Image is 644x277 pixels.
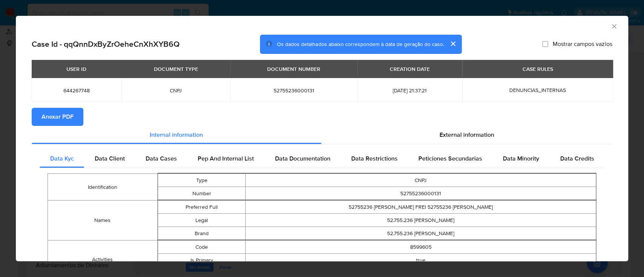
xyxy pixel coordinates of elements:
td: Type [158,174,245,187]
span: Data Documentation [275,154,330,163]
div: DOCUMENT NUMBER [263,63,325,75]
span: Data Client [95,154,125,163]
div: CASE RULES [518,63,557,75]
span: Internal information [150,130,203,139]
div: Detailed info [32,126,612,144]
span: Data Restrictions [351,154,398,163]
span: External information [440,130,494,139]
span: 52755236000131 [239,87,348,94]
td: Is Primary [158,254,245,267]
span: Anexar PDF [41,109,74,125]
div: closure-recommendation-modal [16,16,628,261]
span: Data Minority [503,154,539,163]
td: Identification [48,174,158,200]
h2: Case Id - qqQnnDxByZrOeheCnXhXYB6Q [32,39,180,49]
span: Os dados detalhados abaixo correspondem à data de geração do caso. [277,40,444,48]
span: [DATE] 21:37:21 [366,87,453,94]
span: CNPJ [131,87,221,94]
td: Names [48,200,158,240]
span: DENUNCIAS_INTERNAS [509,86,566,94]
td: 52.755.236 [PERSON_NAME] [246,214,596,227]
span: Data Kyc [50,154,74,163]
td: 52755236 [PERSON_NAME] FREI 52755236 [PERSON_NAME] [246,200,596,214]
td: 8599605 [246,240,596,254]
div: Detailed internal info [40,150,604,168]
td: Number [158,187,245,200]
td: Preferred Full [158,200,245,214]
td: Legal [158,214,245,227]
span: Mostrar campos vazios [553,40,612,48]
button: Fechar a janela [610,23,617,29]
button: cerrar [444,35,462,53]
td: true [246,254,596,267]
span: Peticiones Secundarias [418,154,482,163]
input: Mostrar campos vazios [542,41,548,47]
span: 644267748 [41,87,112,94]
button: Anexar PDF [32,108,83,126]
td: 52.755.236 [PERSON_NAME] [246,227,596,240]
td: 52755236000131 [246,187,596,200]
div: DOCUMENT TYPE [149,63,203,75]
td: Brand [158,227,245,240]
div: CREATION DATE [385,63,434,75]
span: Pep And Internal List [198,154,254,163]
td: Code [158,240,245,254]
td: CNPJ [246,174,596,187]
div: USER ID [62,63,91,75]
span: Data Credits [560,154,594,163]
span: Data Cases [146,154,177,163]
